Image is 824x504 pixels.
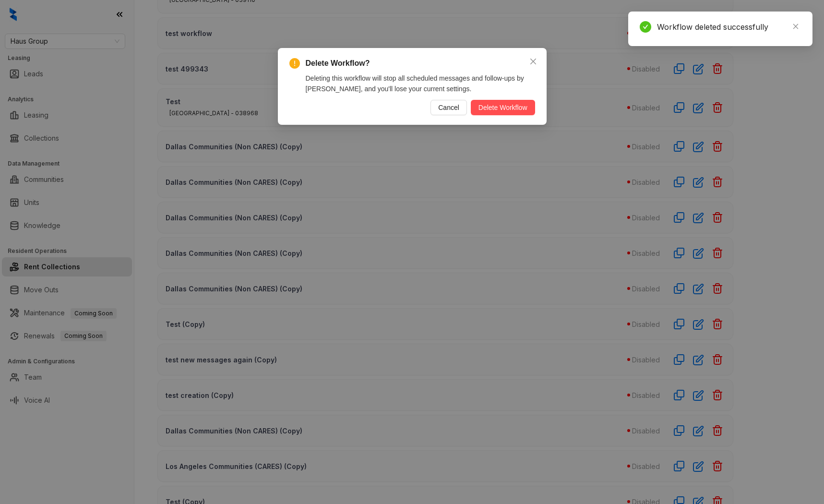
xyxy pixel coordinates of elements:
a: Close [790,21,801,32]
span: close [529,58,537,65]
button: Delete Workflow [471,100,535,115]
p: Deleting this workflow will stop all scheduled messages and follow-ups by [PERSON_NAME], and you'... [306,73,535,94]
span: Cancel [438,102,459,113]
span: Delete Workflow [478,102,527,113]
span: check-circle [640,21,651,33]
button: Close [525,54,541,69]
span: Delete Workflow? [306,58,535,69]
div: Workflow deleted successfully [657,21,801,33]
button: Cancel [430,100,467,115]
span: exclamation-circle [289,58,300,69]
span: close [792,23,799,30]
